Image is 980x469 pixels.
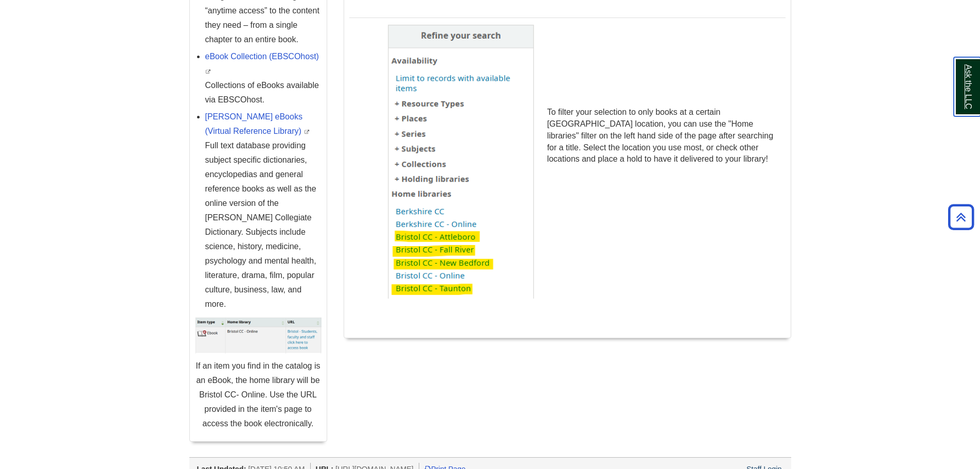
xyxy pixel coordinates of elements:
a: Back to Top [945,210,977,224]
i: This link opens in a new window [205,70,211,74]
div: Collections of eBooks available via EBSCOhost. [205,78,322,107]
div: Full text database providing subject specific dictionaries, encyclopedias and general reference b... [205,138,322,311]
a: [PERSON_NAME] eBooks (Virtual Reference Library) [205,112,302,135]
span: To filter your selection to only books at a certain [GEOGRAPHIC_DATA] location, you can use the "... [547,108,773,163]
i: This link opens in a new window [304,130,310,134]
a: eBook Collection (EBSCOhost) [205,52,319,61]
img: B1gQp0SXfePYAAAAAElFTkSuQmCC [195,317,322,354]
p: If an item you find in the catalog is an eBook, the home library will be Bristol CC- Online. Use ... [195,359,322,431]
